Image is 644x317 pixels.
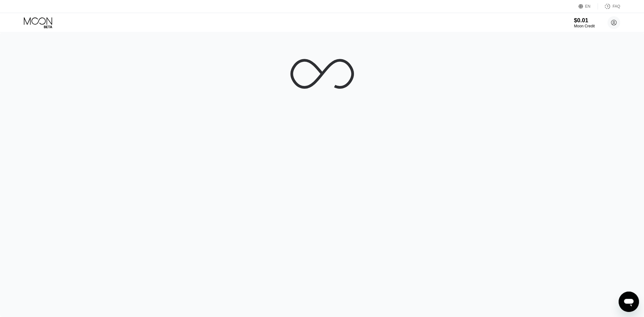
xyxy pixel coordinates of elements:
[598,3,620,10] div: FAQ
[574,17,595,28] div: $0.01Moon Credit
[619,292,639,312] iframe: Button to launch messaging window
[574,24,595,28] div: Moon Credit
[574,17,595,24] div: $0.01
[613,4,620,9] div: FAQ
[578,3,598,10] div: EN
[585,4,591,9] div: EN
